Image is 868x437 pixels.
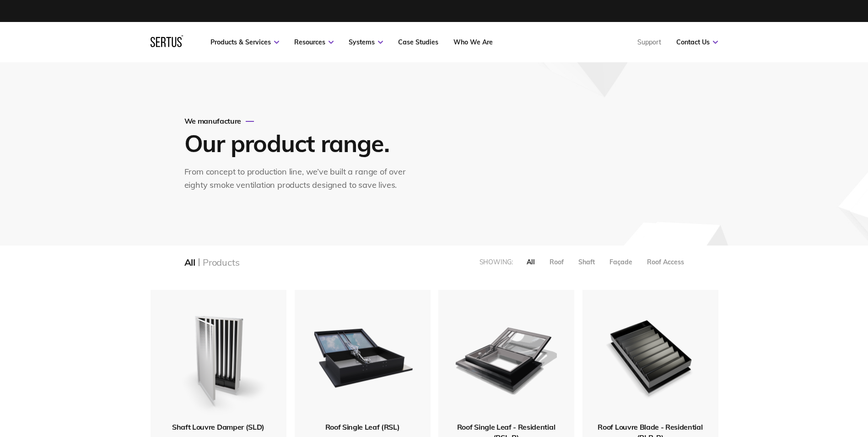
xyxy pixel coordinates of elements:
[349,38,383,46] a: Systems
[398,38,438,46] a: Case Studies
[294,38,334,46] a: Resources
[453,38,493,46] a: Who We Are
[550,258,564,266] div: Roof
[184,116,415,126] div: We manufacture
[203,257,239,268] div: Products
[184,128,413,158] h1: Our product range.
[578,258,595,266] div: Shaft
[184,257,195,268] div: All
[527,258,535,266] div: All
[676,38,718,46] a: Contact Us
[184,165,415,192] div: From concept to production line, we’ve built a range of over eighty smoke ventilation products de...
[210,38,279,46] a: Products & Services
[647,258,684,266] div: Roof Access
[325,422,400,432] span: Roof Single Leaf (RSL)
[637,38,661,46] a: Support
[609,258,632,266] div: Façade
[480,258,513,266] div: Showing:
[172,422,264,432] span: Shaft Louvre Damper (SLD)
